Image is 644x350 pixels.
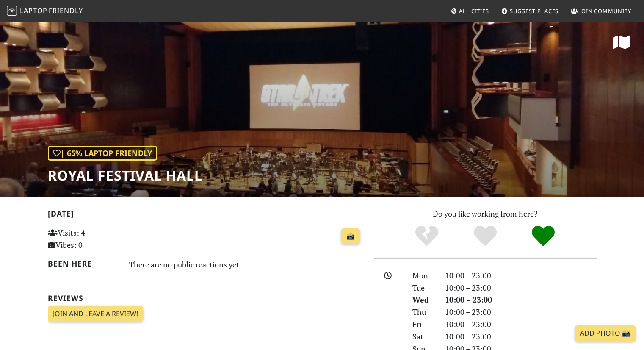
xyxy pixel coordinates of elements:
[498,3,562,19] a: Suggest Places
[49,6,83,15] span: Friendly
[407,306,439,318] div: Thu
[440,318,602,331] div: 10:00 – 23:00
[407,269,439,282] div: Mon
[398,225,456,248] div: No
[447,3,492,19] a: All Cities
[129,258,364,271] div: There are no public reactions yet.
[510,7,559,15] span: Suggest Places
[407,331,439,343] div: Sat
[459,7,489,15] span: All Cities
[407,318,439,331] div: Fri
[48,167,202,183] h1: Royal Festival Hall
[567,3,635,19] a: Join Community
[440,306,602,318] div: 10:00 – 23:00
[440,269,602,282] div: 10:00 – 23:00
[579,7,631,15] span: Join Community
[7,6,17,16] img: LaptopFriendly
[7,4,83,19] a: LaptopFriendly LaptopFriendly
[407,294,439,306] div: Wed
[20,6,47,15] span: Laptop
[575,325,636,342] a: Add Photo 📸
[48,146,157,161] div: | 65% Laptop Friendly
[48,259,119,268] h2: Been here
[456,225,514,248] div: Yes
[48,227,146,251] p: Visits: 4 Vibes: 0
[374,208,597,220] p: Do you like working from here?
[341,228,360,244] a: 📸
[440,282,602,294] div: 10:00 – 23:00
[440,294,602,306] div: 10:00 – 23:00
[440,331,602,343] div: 10:00 – 23:00
[48,294,364,303] h2: Reviews
[48,209,364,222] h2: [DATE]
[48,306,143,322] a: Join and leave a review!
[407,282,439,294] div: Tue
[514,225,572,248] div: Definitely!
